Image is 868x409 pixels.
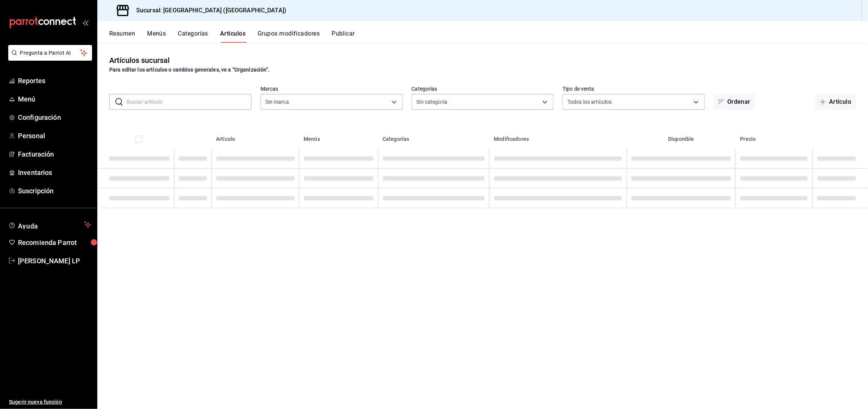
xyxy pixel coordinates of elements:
button: Artículos [220,30,246,43]
span: Menú [18,94,91,104]
h3: Sucursal: [GEOGRAPHIC_DATA] ([GEOGRAPHIC_DATA]) [130,6,286,15]
button: Ordenar [714,94,755,110]
span: Recomienda Parrot [18,237,91,248]
th: Menús [299,125,378,149]
button: Menús [147,30,166,43]
button: Grupos modificadores [258,30,320,43]
span: Sugerir nueva función [9,398,91,406]
span: Sin marca [265,98,289,106]
th: Disponible [627,125,736,149]
button: Artículo [816,94,856,110]
span: [PERSON_NAME] LP [18,256,91,266]
th: Artículo [211,125,299,149]
span: Suscripción [18,186,91,196]
label: Tipo de venta [563,87,705,92]
span: Ayuda [18,220,81,229]
button: Publicar [332,30,355,43]
span: Personal [18,131,91,141]
span: Sin categoría [417,98,448,106]
label: Categorías [412,87,554,92]
input: Buscar artículo [127,94,252,109]
label: Marcas [261,87,403,92]
span: Facturación [18,149,91,159]
button: Pregunta a Parrot AI [8,45,92,61]
th: Precio [736,125,813,149]
div: navigation tabs [109,30,868,43]
span: Todos los artículos [567,98,612,106]
div: Artículos sucursal [109,55,170,66]
button: Resumen [109,30,135,43]
button: Categorías [178,30,208,43]
a: Pregunta a Parrot AI [5,54,92,62]
span: Inventarios [18,167,91,178]
th: Categorías [378,125,489,149]
span: Pregunta a Parrot AI [20,49,80,57]
span: Configuración [18,112,91,122]
th: Modificadores [490,125,627,149]
button: open_drawer_menu [82,19,88,25]
strong: Para editar los artículos o cambios generales, ve a “Organización”. [109,67,270,73]
span: Reportes [18,76,91,86]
